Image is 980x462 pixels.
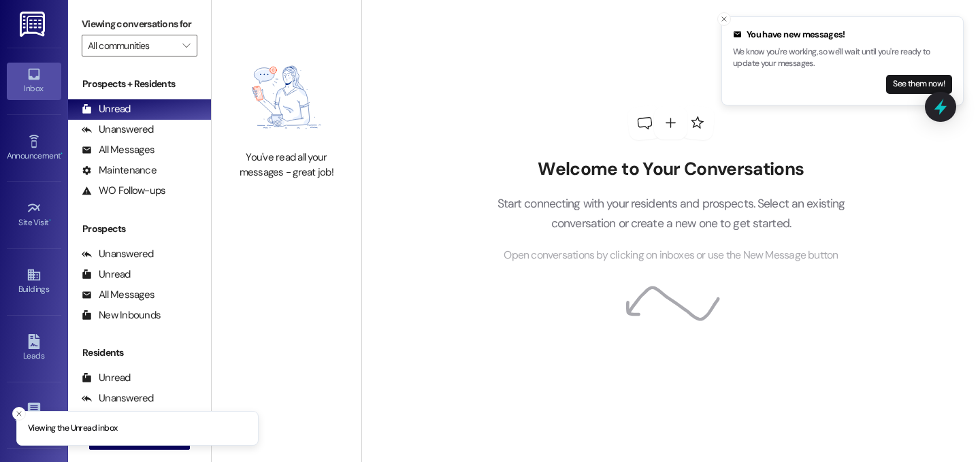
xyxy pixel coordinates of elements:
img: ResiDesk Logo [20,12,48,37]
input: All communities [88,35,176,56]
a: Inbox [7,63,61,99]
p: Viewing the Unread inbox [28,423,117,435]
p: We know you're working, so we'll wait until you're ready to update your messages. [733,46,952,70]
div: All Messages [82,288,154,302]
div: You've read all your messages - great job! [227,150,346,180]
div: Prospects + Residents [68,77,211,91]
a: Site Visit • [7,197,61,233]
img: empty-state [227,51,346,144]
div: New Inbounds [82,308,161,323]
a: Templates • [7,397,61,434]
button: See them now! [886,75,952,94]
div: Maintenance [82,163,157,178]
div: Unread [82,371,131,385]
div: All Messages [82,143,154,157]
span: • [61,149,63,159]
button: Close toast [12,407,26,420]
span: • [49,216,51,225]
a: Buildings [7,263,61,300]
label: Viewing conversations for [82,14,197,35]
div: Residents [68,346,211,360]
div: WO Follow-ups [82,184,165,198]
p: Start connecting with your residents and prospects. Select an existing conversation or create a n... [476,194,866,233]
button: Close toast [717,12,731,26]
div: Unanswered [82,247,154,261]
div: Unanswered [82,391,154,406]
h2: Welcome to Your Conversations [476,159,866,180]
a: Leads [7,330,61,367]
div: Unanswered [82,122,154,137]
div: You have new messages! [733,28,952,42]
i:  [182,40,190,51]
div: Unread [82,102,131,116]
div: Prospects [68,222,211,236]
div: Unread [82,267,131,282]
span: Open conversations by clicking on inboxes or use the New Message button [504,247,838,264]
